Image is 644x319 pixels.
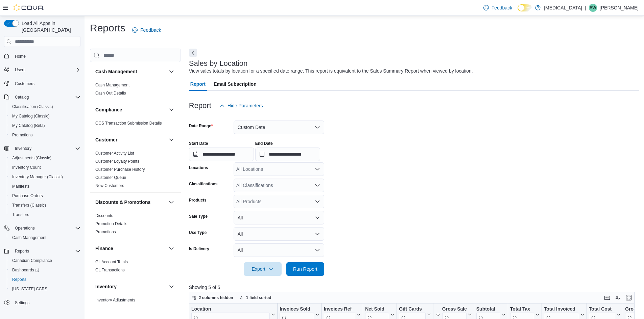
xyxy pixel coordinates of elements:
[590,4,596,12] span: SW
[9,173,80,181] span: Inventory Manager (Classic)
[544,306,579,313] div: Total Invoiced
[9,163,80,171] span: Inventory Count
[9,285,50,293] a: [US_STATE] CCRS
[90,81,181,100] div: Cash Management
[95,159,139,164] span: Customer Loyalty Points
[95,283,166,290] button: Inventory
[95,167,145,172] a: Customer Purchase History
[12,66,28,74] button: Users
[7,201,83,210] button: Transfers (Classic)
[12,235,46,240] span: Cash Management
[95,151,134,156] a: Customer Activity List
[476,306,500,313] div: Subtotal
[95,90,126,96] span: Cash Out Details
[9,154,80,162] span: Adjustments (Classic)
[12,52,80,60] span: Home
[7,153,83,163] button: Adjustments (Classic)
[9,234,80,242] span: Cash Management
[95,68,166,75] button: Cash Management
[7,130,83,140] button: Promotions
[95,297,135,303] span: Inventory Adjustments
[15,225,35,231] span: Operations
[1,65,83,75] button: Users
[189,141,208,146] label: Start Date
[12,165,41,170] span: Inventory Count
[244,262,282,276] button: Export
[9,275,80,284] span: Reports
[7,102,83,111] button: Classification (Classic)
[140,27,161,33] span: Feedback
[12,212,29,217] span: Transfers
[95,245,166,252] button: Finance
[90,149,181,192] div: Customer
[95,159,139,164] a: Customer Loyalty Points
[9,257,55,265] a: Canadian Compliance
[12,155,51,161] span: Adjustments (Classic)
[255,148,320,161] input: Press the down key to open a popover containing a calendar.
[9,192,80,200] span: Purchase Orders
[95,267,125,273] span: GL Transactions
[191,306,270,313] div: Location
[399,306,426,313] div: Gift Cards
[189,181,218,187] label: Classifications
[189,284,639,291] p: Showing 5 of 5
[1,223,83,233] button: Operations
[492,4,512,11] span: Feedback
[1,79,83,88] button: Customers
[95,213,113,218] a: Discounts
[1,51,83,61] button: Home
[167,106,175,114] button: Compliance
[625,294,633,302] button: Enter fullscreen
[95,121,162,126] a: OCS Transaction Submission Details
[12,144,80,153] span: Inventory
[167,68,175,76] button: Cash Management
[237,294,274,302] button: 1 field sorted
[95,221,127,227] span: Promotion Details
[90,212,181,239] div: Discounts & Promotions
[95,136,117,143] h3: Customer
[280,306,314,313] div: Invoices Sold
[12,224,38,232] button: Operations
[12,132,33,138] span: Promotions
[95,245,113,252] h3: Finance
[9,122,80,130] span: My Catalog (Beta)
[315,183,320,188] button: Open list of options
[95,259,128,265] span: GL Account Totals
[9,201,49,209] a: Transfers (Classic)
[1,298,83,308] button: Settings
[7,256,83,265] button: Canadian Compliance
[12,80,37,88] a: Customers
[15,95,29,100] span: Catalog
[324,306,355,313] div: Invoices Ref
[7,163,83,172] button: Inventory Count
[12,247,80,255] span: Reports
[9,154,54,162] a: Adjustments (Classic)
[217,99,266,112] button: Hide Parameters
[7,121,83,130] button: My Catalog (Beta)
[95,106,166,113] button: Compliance
[7,284,83,294] button: [US_STATE] CCRS
[9,131,80,139] span: Promotions
[95,106,122,113] h3: Compliance
[95,91,126,96] a: Cash Out Details
[585,4,586,12] p: |
[7,210,83,219] button: Transfers
[214,77,257,91] span: Email Subscription
[12,144,34,153] button: Inventory
[7,182,83,191] button: Manifests
[15,54,26,59] span: Home
[95,298,135,302] a: Inventory Adjustments
[189,214,208,219] label: Sale Type
[9,234,49,242] a: Cash Management
[600,4,639,12] p: [PERSON_NAME]
[12,203,46,208] span: Transfers (Classic)
[12,66,80,74] span: Users
[518,4,532,11] input: Dark Mode
[189,230,207,235] label: Use Type
[95,229,116,235] span: Promotions
[315,199,320,204] button: Open list of options
[90,258,181,277] div: Finance
[95,221,127,226] a: Promotion Details
[15,300,29,305] span: Settings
